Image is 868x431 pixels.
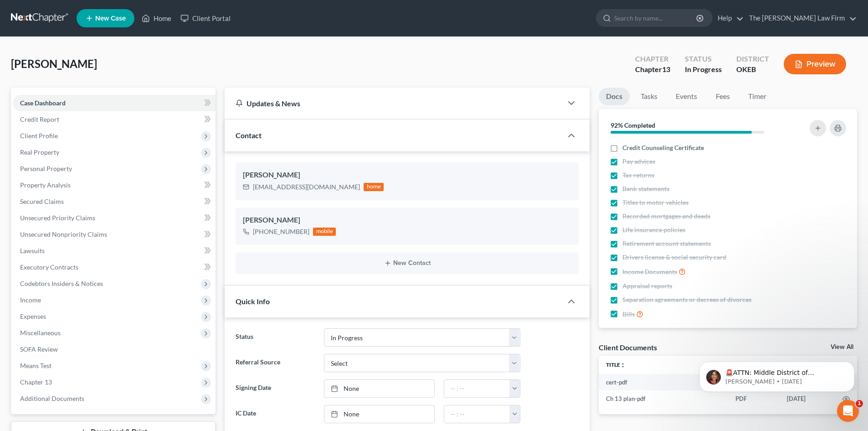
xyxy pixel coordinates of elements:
div: In Progress [685,64,722,75]
input: Search by name... [614,10,698,26]
input: -- : -- [444,405,510,423]
span: Chapter 13 [20,378,52,386]
span: Unsecured Priority Claims [20,214,95,222]
span: Tax returns [622,171,654,180]
div: [PHONE_NUMBER] [253,227,309,236]
div: Chapter [635,64,670,75]
span: Credit Report [20,115,59,123]
div: home [364,183,384,191]
a: Tasks [633,88,665,105]
span: 1 [856,400,863,407]
span: Means Test [20,362,51,369]
iframe: Intercom live chat [837,400,859,422]
a: Unsecured Priority Claims [13,210,216,226]
i: unfold_more [620,363,626,368]
a: Credit Report [13,111,216,128]
span: Titles to motor vehicles [622,198,688,207]
span: Bills [622,310,635,319]
span: Case Dashboard [20,99,66,107]
a: SOFA Review [13,341,216,358]
span: Bank statements [622,184,669,193]
div: [PERSON_NAME] [243,170,571,181]
label: Referral Source [231,354,319,372]
span: Miscellaneous [20,329,61,337]
div: mobile [313,228,336,236]
label: Signing Date [231,379,319,398]
span: Secured Claims [20,197,64,205]
a: Timer [741,88,774,105]
div: Chapter [635,54,670,64]
a: Lawsuits [13,243,216,259]
span: Personal Property [20,165,72,172]
span: Quick Info [236,297,270,306]
span: Property Analysis [20,181,71,189]
a: Docs [599,88,630,105]
strong: 92% Completed [611,121,655,129]
a: None [324,405,434,423]
div: District [736,54,769,64]
span: Recorded mortgages and deeds [622,212,710,221]
a: Titleunfold_more [606,361,626,368]
div: Updates & News [236,99,551,108]
a: Fees [708,88,737,105]
a: Home [137,10,176,26]
button: Preview [784,54,846,74]
td: Ch 13 plan-pdf [599,390,728,407]
span: Lawsuits [20,247,45,254]
div: OKEB [736,64,769,75]
td: cert-pdf [599,374,728,390]
span: Client Profile [20,132,58,140]
iframe: Intercom notifications message [686,343,868,406]
span: Contact [236,131,262,140]
span: 13 [662,65,670,73]
span: Life insurance policies [622,225,685,234]
span: Expenses [20,312,46,320]
div: Client Documents [599,343,657,352]
span: Credit Counseling Certificate [622,143,704,152]
label: Status [231,328,319,347]
span: Retirement account statements [622,239,711,248]
button: New Contact [243,260,571,267]
span: Real Property [20,148,59,156]
span: Additional Documents [20,395,84,402]
a: Secured Claims [13,193,216,210]
a: Unsecured Nonpriority Claims [13,226,216,243]
div: [EMAIL_ADDRESS][DOMAIN_NAME] [253,182,360,192]
span: Codebtors Insiders & Notices [20,280,103,287]
a: Executory Contracts [13,259,216,275]
a: Client Portal [176,10,235,26]
a: None [324,380,434,397]
span: Drivers license & social security card [622,253,726,262]
span: Executory Contracts [20,263,78,271]
div: [PERSON_NAME] [243,215,571,226]
a: Property Analysis [13,177,216,193]
div: Status [685,54,722,64]
label: IC Date [231,405,319,423]
span: Income [20,296,41,304]
span: Unsecured Nonpriority Claims [20,230,107,238]
a: The [PERSON_NAME] Law Firm [745,10,857,26]
a: Case Dashboard [13,95,216,111]
a: Help [713,10,744,26]
span: SOFA Review [20,345,58,353]
span: Separation agreements or decrees of divorces [622,295,751,304]
span: Pay advices [622,157,655,166]
a: Events [668,88,704,105]
span: [PERSON_NAME] [11,57,97,70]
span: Income Documents [622,267,677,276]
span: New Case [95,15,126,22]
input: -- : -- [444,380,510,397]
span: Appraisal reports [622,281,672,291]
